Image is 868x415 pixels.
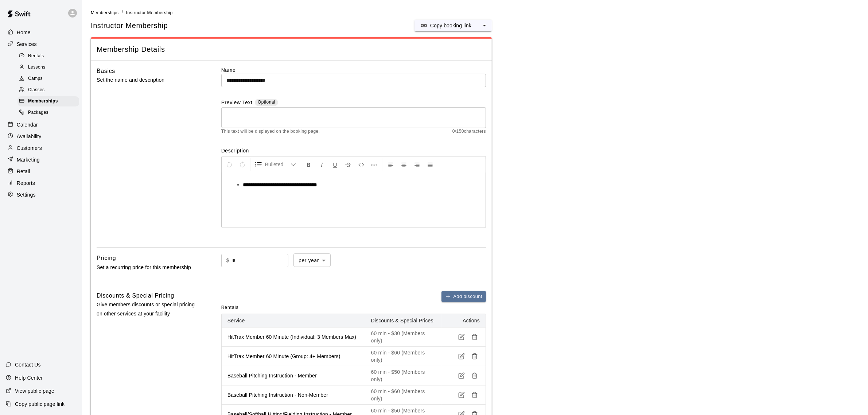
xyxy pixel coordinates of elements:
div: Customers [6,143,76,154]
span: Memberships [28,98,58,105]
div: Lessons [17,62,79,73]
button: Undo [223,158,236,171]
button: Formatting Options [252,158,299,171]
span: Classes [28,86,44,94]
div: Rentals [17,51,79,61]
p: 60 min - $60 (Members only) [371,349,436,364]
p: Settings [17,191,36,198]
button: Insert Link [368,158,381,171]
th: Actions [442,314,486,327]
p: Home [17,29,31,36]
button: Justify Align [424,158,436,171]
p: Availability [17,133,42,140]
th: Discounts & Special Prices [365,314,442,327]
p: Services [17,40,37,48]
p: Reports [17,179,35,187]
h6: Basics [97,66,115,76]
p: View public page [15,387,54,395]
span: 0 / 150 characters [452,128,486,135]
nav: breadcrumb [91,9,859,17]
a: Retail [6,166,76,177]
label: Name [221,66,486,74]
p: Copy booking link [430,22,471,29]
span: Rentals [28,53,44,60]
p: 60 min - $50 (Members only) [371,368,436,383]
span: Instructor Membership [91,21,168,31]
a: Settings [6,189,76,200]
span: Camps [28,75,43,82]
a: Calendar [6,119,76,130]
div: Memberships [17,96,79,106]
span: Instructor Membership [126,10,173,15]
h6: Pricing [97,253,116,263]
p: Help Center [15,374,43,381]
p: Copy public page link [15,400,65,408]
button: Format Bold [303,158,315,171]
p: HitTrax Member 60 Minute (Individual: 3 Members Max) [227,333,359,341]
button: Insert Code [355,158,367,171]
a: Packages [17,107,82,119]
button: Format Italics [316,158,328,171]
a: Memberships [17,96,82,107]
span: Memberships [91,10,118,15]
button: Format Underline [329,158,341,171]
a: Camps [17,73,82,85]
a: Availability [6,131,76,142]
span: Packages [28,109,48,116]
a: Services [6,39,76,50]
span: Rentals [221,302,239,314]
p: 60 min - $30 (Members only) [371,330,436,344]
a: Classes [17,85,82,96]
p: $ [226,257,229,264]
a: Reports [6,178,76,189]
label: Preview Text [221,99,253,107]
a: Memberships [91,9,118,15]
button: Redo [236,158,249,171]
div: per year [293,253,331,267]
button: select merge strategy [477,20,492,31]
button: Center Align [398,158,410,171]
li: / [121,9,123,16]
p: Set a recurring price for this membership [97,263,198,272]
div: Camps [17,74,79,84]
p: Retail [17,168,30,175]
p: Baseball Pitching Instruction - Non-Member [227,391,359,399]
p: HitTrax Member 60 Minute (Group: 4+ Members) [227,353,359,360]
span: This text will be displayed on the booking page. [221,128,320,135]
p: 60 min - $60 (Members only) [371,388,436,402]
a: Lessons [17,62,82,73]
button: Format Strikethrough [342,158,354,171]
div: Packages [17,108,79,118]
span: Lessons [28,64,46,71]
a: Home [6,27,76,38]
p: Calendar [17,121,38,128]
p: Give members discounts or special pricing on other services at your facility [97,300,198,318]
a: Rentals [17,50,82,62]
label: Description [221,147,486,154]
p: Baseball Pitching Instruction - Member [227,372,359,379]
span: Optional [258,100,275,105]
th: Service [222,314,365,327]
a: Marketing [6,154,76,165]
span: Membership Details [97,44,486,54]
span: Bulleted List [265,161,291,168]
p: Marketing [17,156,40,163]
p: Customers [17,144,42,152]
div: split button [414,20,492,31]
button: Add discount [441,291,486,302]
p: Set the name and description [97,75,198,85]
p: Contact Us [15,361,41,368]
h6: Discounts & Special Pricing [97,291,174,300]
button: Left Align [385,158,397,171]
button: Right Align [411,158,423,171]
div: Classes [17,85,79,95]
button: Copy booking link [414,20,477,31]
